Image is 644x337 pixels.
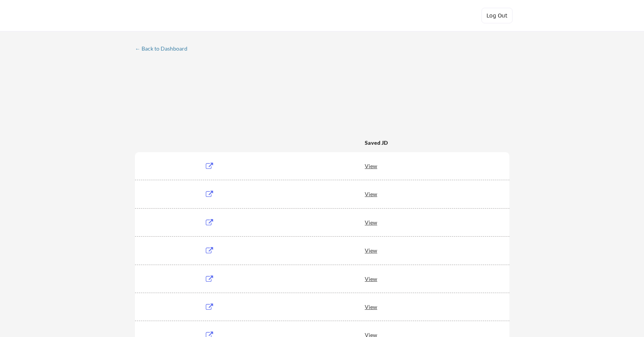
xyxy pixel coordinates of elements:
[365,272,414,286] div: View
[365,243,414,257] div: View
[365,159,414,173] div: View
[481,8,513,23] button: Log Out
[365,215,414,229] div: View
[137,100,187,108] div: These are all the jobs you've been applied to so far.
[135,46,193,53] a: ← Back to Dashboard
[365,300,414,314] div: View
[365,187,414,201] div: View
[365,135,414,149] div: Saved JD
[135,46,193,51] div: ← Back to Dashboard
[193,100,250,108] div: These are job applications we think you'd be a good fit for, but couldn't apply you to automatica...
